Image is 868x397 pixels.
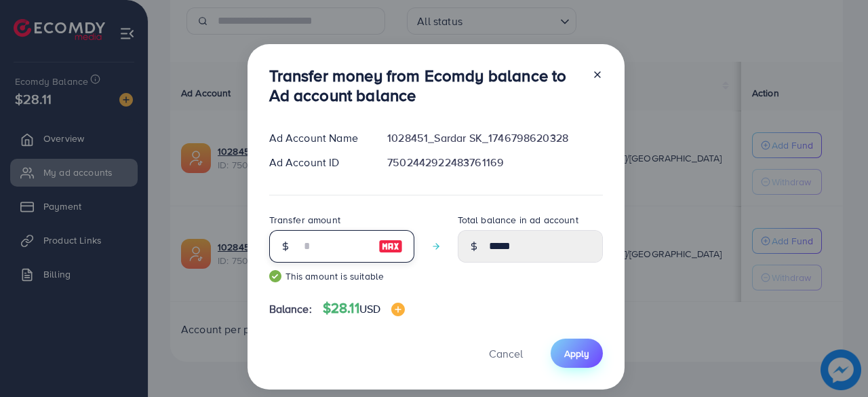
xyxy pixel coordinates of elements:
[376,130,613,146] div: 1028451_Sardar SK_1746798620328
[376,155,613,170] div: 7502442922483761169
[378,238,403,254] img: image
[472,339,540,368] button: Cancel
[258,155,377,170] div: Ad Account ID
[269,270,281,282] img: guide
[323,300,405,317] h4: $28.11
[391,303,405,316] img: image
[269,213,340,227] label: Transfer amount
[269,66,581,105] h3: Transfer money from Ecomdy balance to Ad account balance
[269,269,414,283] small: This amount is suitable
[258,130,377,146] div: Ad Account Name
[359,301,380,316] span: USD
[564,347,589,360] span: Apply
[458,213,578,227] label: Total balance in ad account
[551,339,603,368] button: Apply
[269,301,312,317] span: Balance:
[489,346,523,361] span: Cancel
